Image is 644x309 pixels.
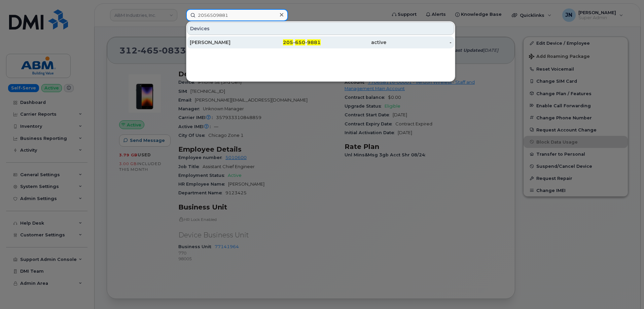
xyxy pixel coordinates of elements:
div: active [321,39,386,46]
div: - [386,39,452,46]
a: [PERSON_NAME]205-650-9881active- [187,36,454,48]
div: Devices [187,22,454,35]
span: 9881 [307,39,321,45]
input: Find something... [186,9,288,21]
span: 205 [283,39,293,45]
div: - - [255,39,321,46]
span: 650 [295,39,305,45]
div: [PERSON_NAME] [190,39,255,46]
